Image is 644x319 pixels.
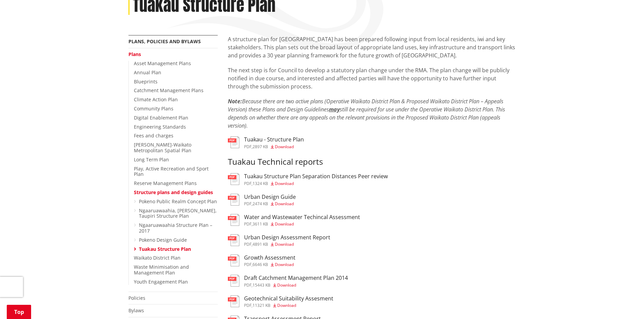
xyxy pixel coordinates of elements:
a: Fees and charges [134,132,173,139]
img: document-pdf.svg [228,234,239,246]
span: Download [275,262,294,267]
img: document-pdf.svg [228,194,239,206]
h3: Draft Catchment Management Plan 2014 [244,275,348,281]
img: document-pdf.svg [228,173,239,185]
a: Tuakau Structure Plan [139,246,191,252]
a: Structure plans and design guides [134,189,213,195]
h3: Geotechnical Suitability Assesment [244,295,333,302]
a: Draft Catchment Management Plan 2014 pdf,15443 KB Download [228,275,348,287]
h3: Urban Design Guide [244,194,296,200]
iframe: Messenger Launcher [613,291,637,315]
a: Geotechnical Suitability Assesment pdf,11321 KB Download [228,295,333,308]
div: , [244,222,360,226]
a: Digital Enablement Plan [134,114,188,121]
span: Download [277,302,296,308]
a: Waste Minimisation and Management Plan [134,264,189,276]
a: Policies [128,295,145,301]
a: Reserve Management Plans [134,180,197,186]
img: document-pdf.svg [228,255,239,266]
div: , [244,242,330,246]
span: pdf [244,201,252,207]
span: pdf [244,241,252,247]
img: document-pdf.svg [228,295,239,307]
span: 6646 KB [253,262,268,267]
strong: Note: [228,98,242,105]
p: The next step is for Council to develop a statutory plan change under the RMA. The plan change wi... [228,66,516,90]
span: Download [275,144,294,150]
h3: Tuakau - Structure Plan [244,136,304,143]
div: , [244,182,388,186]
a: Plans [128,51,141,57]
span: Download [275,201,294,207]
div: , [244,303,333,308]
span: 3611 KB [253,221,268,227]
a: Urban Design Assessment Report pdf,4891 KB Download [228,234,330,246]
a: Bylaws [128,307,144,314]
span: pdf [244,262,252,267]
span: pdf [244,144,252,150]
span: pdf [244,181,252,186]
a: Plans, policies and bylaws [128,38,201,45]
a: Climate Action Plan [134,96,178,103]
img: document-pdf.svg [228,275,239,287]
a: Ngaaruawaahia, [PERSON_NAME], Taupiri Structure Plan [139,207,217,219]
h3: Tuakau Technical reports [228,157,516,167]
a: Pokeno Design Guide [139,237,187,243]
a: Waikato District Plan [134,255,181,261]
div: , [244,263,295,267]
a: Asset Management Plans [134,60,191,67]
a: Tuakau - Structure Plan pdf,2897 KB Download [228,136,304,149]
span: pdf [244,221,252,227]
a: Annual Plan [134,69,161,76]
a: Water and Wastewater Techincal Assessment pdf,3611 KB Download [228,214,360,226]
img: document-pdf.svg [228,214,239,226]
div: , [244,283,348,287]
h3: Tuakau Structure Plan Separation Distances Peer review [244,173,388,180]
a: Tuakau Structure Plan Separation Distances Peer review pdf,1324 KB Download [228,173,388,185]
span: Download [275,221,294,227]
a: Youth Engagement Plan [134,278,188,285]
a: Engineering Standards [134,124,186,130]
a: Pokeno Public Realm Concept Plan [139,198,217,205]
span: 1324 KB [253,181,268,186]
p: A structure plan for [GEOGRAPHIC_DATA] has been prepared following input from local residents, iw... [228,35,516,59]
a: Catchment Management Plans [134,87,204,94]
h3: Urban Design Assessment Report [244,234,330,241]
a: [PERSON_NAME]-Waikato Metropolitan Spatial Plan [134,141,191,154]
div: , [244,145,304,149]
a: Growth Assessment pdf,6646 KB Download [228,255,295,267]
span: may [329,106,340,113]
span: 4891 KB [253,241,268,247]
div: , [244,202,296,206]
a: Community Plans [134,105,173,112]
span: 2897 KB [253,144,268,150]
a: Ngaaruawaahia Structure Plan – 2017 [139,222,212,234]
a: Blueprints [134,78,158,85]
span: Download [275,181,294,186]
span: pdf [244,302,252,308]
em: Because there are two active plans (Operative Waikato District Plan & Proposed Waikato District P... [228,98,505,129]
span: Download [277,282,296,288]
a: Play, Active Recreation and Sport Plan [134,165,209,178]
a: Urban Design Guide pdf,2474 KB Download [228,194,296,206]
span: 11321 KB [253,302,270,308]
h3: Growth Assessment [244,255,295,261]
span: Download [275,241,294,247]
span: 15443 KB [253,282,270,288]
a: Long Term Plan [134,156,169,163]
img: document-pdf.svg [228,136,239,148]
span: 2474 KB [253,201,268,207]
h3: Water and Wastewater Techincal Assessment [244,214,360,220]
span: pdf [244,282,252,288]
a: Top [7,305,31,319]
